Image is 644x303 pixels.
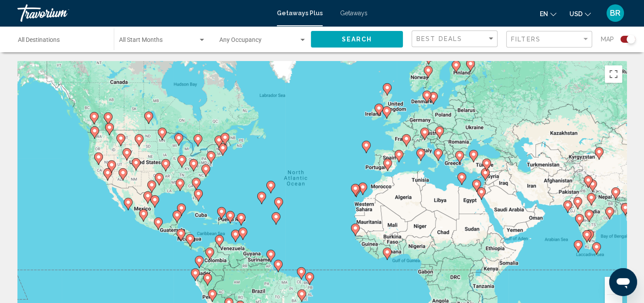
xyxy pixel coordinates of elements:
button: User Menu [604,4,627,22]
button: Change currency [569,7,591,20]
span: BR [610,9,620,17]
span: en [540,10,548,17]
button: Filter [506,31,592,48]
button: Toggle fullscreen view [605,65,622,83]
a: Getaways Plus [277,10,323,17]
button: Search [311,31,403,47]
span: Search [342,36,372,43]
mat-select: Sort by [416,35,495,43]
iframe: Button to launch messaging window [609,268,637,296]
button: Change language [540,7,556,20]
span: Map [601,33,614,45]
span: Filters [511,36,541,43]
button: Zoom in [605,277,622,294]
a: Travorium [17,4,268,22]
a: Getaways [340,10,368,17]
span: Best Deals [416,35,462,42]
span: USD [569,10,583,17]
